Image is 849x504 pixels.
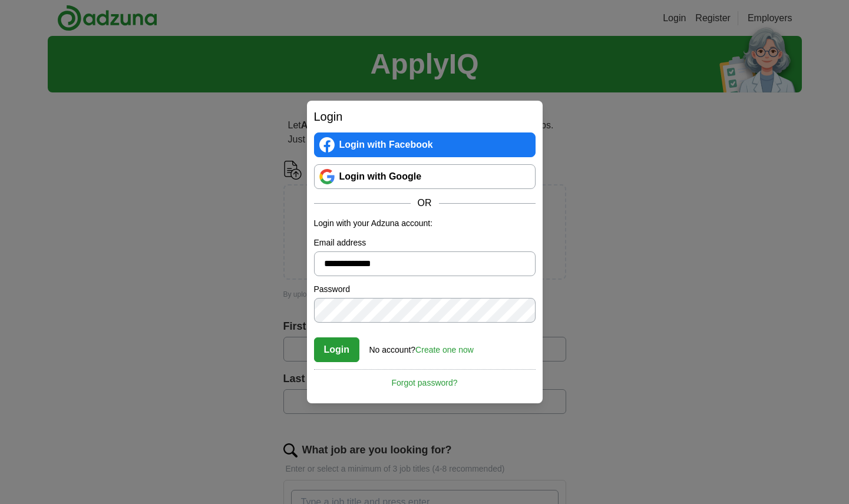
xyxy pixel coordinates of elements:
label: Password [314,283,536,296]
a: Login with Facebook [314,132,536,157]
a: Create one now [415,345,474,354]
label: Email address [314,237,536,249]
div: No account? [369,337,474,356]
p: Login with your Adzuna account: [314,217,536,230]
a: Login with Google [314,164,536,189]
h2: Login [314,108,536,125]
span: OR [411,196,439,210]
button: Login [314,337,360,362]
a: Forgot password? [314,369,536,389]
